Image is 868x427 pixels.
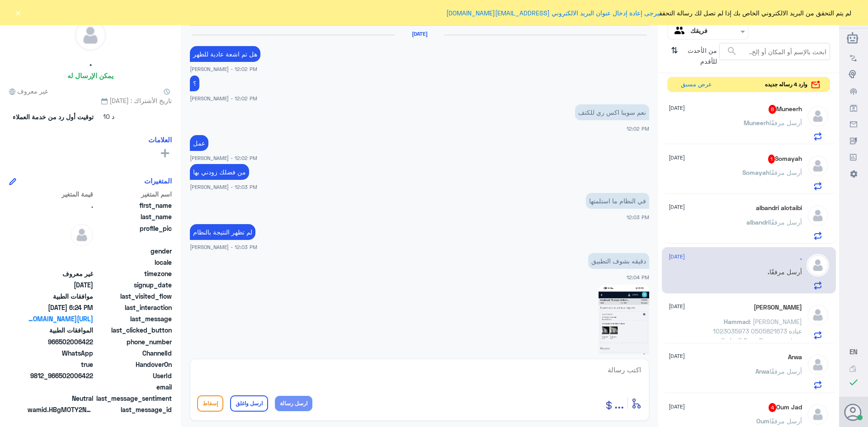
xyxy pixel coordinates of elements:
[849,347,858,356] span: EN
[769,403,776,412] span: 4
[190,183,257,191] span: [PERSON_NAME] - 12:03 PM
[197,395,223,412] button: إسقاط
[807,403,829,426] img: defaultAdmin.png
[9,96,172,105] span: تاريخ الأشتراك : [DATE]
[28,371,93,380] span: 9812_966502006422
[28,394,93,403] span: 0
[769,268,802,276] span: أرسل مرفقًا
[28,348,93,358] span: 2
[95,371,172,380] span: UserId
[14,8,23,17] button: ×
[754,304,802,311] h5: Hammad Alsanad
[669,253,685,261] span: [DATE]
[726,46,737,56] span: search
[95,224,172,244] span: profile_pic
[586,193,649,209] p: 13/9/2025, 12:03 PM
[190,154,257,162] span: [PERSON_NAME] - 12:02 PM
[848,377,859,388] i: check
[95,314,172,324] span: last_message
[807,254,829,277] img: defaultAdmin.png
[144,177,172,185] h6: المتغيرات
[724,318,750,325] span: Hammad
[95,246,172,256] span: gender
[95,303,172,312] span: last_interaction
[769,119,802,127] span: أرسل مرفقًا
[807,353,829,376] img: defaultAdmin.png
[807,304,829,326] img: defaultAdmin.png
[768,155,802,164] h5: Somayah
[95,337,172,347] span: phone_number
[28,337,93,347] span: 966502006422
[755,367,769,375] span: Arwa
[90,58,92,68] h5: .
[700,318,802,411] span: : [PERSON_NAME] 1023035973 0505821673 عياده الجهاز الهضمي Dear Bupa member, your pre-auth ID 1230...
[681,43,719,69] span: من الأحدث للأقدم
[671,43,678,66] i: ⇅
[190,75,199,91] p: 13/9/2025, 12:02 PM
[28,314,93,324] a: [URL][DOMAIN_NAME]
[614,395,624,411] span: ...
[627,214,649,220] span: 12:03 PM
[28,303,93,312] span: 2025-09-24T15:24:22.286Z
[669,302,685,310] span: [DATE]
[28,291,93,301] span: موافقات الطبية
[28,201,93,210] span: .
[588,253,649,269] p: 13/9/2025, 12:04 PM
[614,393,624,413] button: ...
[190,46,260,62] p: 13/9/2025, 12:02 PM
[67,71,113,80] h6: يمكن الإرسال له
[28,269,93,278] span: غير معروف
[190,224,255,240] p: 13/9/2025, 12:03 PM
[769,403,802,412] h5: Oum Jad
[669,104,685,112] span: [DATE]
[627,126,649,131] span: 12:02 PM
[849,347,858,357] button: EN
[800,254,802,262] h5: .
[845,404,862,421] button: الصورة الشخصية
[230,395,268,412] button: ارسل واغلق
[768,155,775,164] span: 1
[575,104,649,120] p: 13/9/2025, 12:02 PM
[769,105,776,114] span: 8
[669,203,685,211] span: [DATE]
[769,367,802,375] span: أرسل مرفقًا
[669,154,685,162] span: [DATE]
[190,65,257,73] span: [PERSON_NAME] - 12:02 PM
[599,285,649,394] img: 796115449724495.jpg
[190,135,208,151] p: 13/9/2025, 12:02 PM
[28,189,93,199] span: قيمة المتغير
[769,169,802,176] span: أرسل مرفقًا
[726,44,737,59] button: search
[746,218,769,226] span: albandri
[769,417,802,425] span: أرسل مرفقًا
[95,360,172,369] span: HandoverOn
[95,348,172,358] span: ChannelId
[75,20,106,51] img: defaultAdmin.png
[95,291,172,301] span: last_visited_flow
[148,136,172,144] h6: العلامات
[395,31,444,37] h6: [DATE]
[768,268,769,276] span: .
[95,258,172,267] span: locale
[669,352,685,360] span: [DATE]
[190,243,257,251] span: [PERSON_NAME] - 12:03 PM
[97,109,121,125] span: 10 د
[807,155,829,177] img: defaultAdmin.png
[807,105,829,127] img: defaultAdmin.png
[788,353,802,361] h5: Arwa
[28,360,93,369] span: true
[95,269,172,278] span: timezone
[95,201,172,210] span: first_name
[807,204,829,227] img: defaultAdmin.png
[756,204,802,212] h5: albandri alotaibi
[95,405,172,414] span: last_message_id
[769,218,802,226] span: أرسل مرفقًا
[13,112,94,122] span: توقيت أول رد من خدمة العملاء
[28,246,93,256] span: null
[669,403,685,411] span: [DATE]
[28,280,93,290] span: 2025-09-13T09:00:25.318Z
[446,8,851,18] span: لم يتم التحقق من البريد الالكتروني الخاص بك إذا لم تصل لك رسالة التحقق
[28,405,93,414] span: wamid.HBgMOTY2NTAyMDA2NDIyFQIAEhgUM0E3RjhGOTkxOEUwOTI3N0NFMDIA
[95,212,172,221] span: last_name
[28,382,93,392] span: null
